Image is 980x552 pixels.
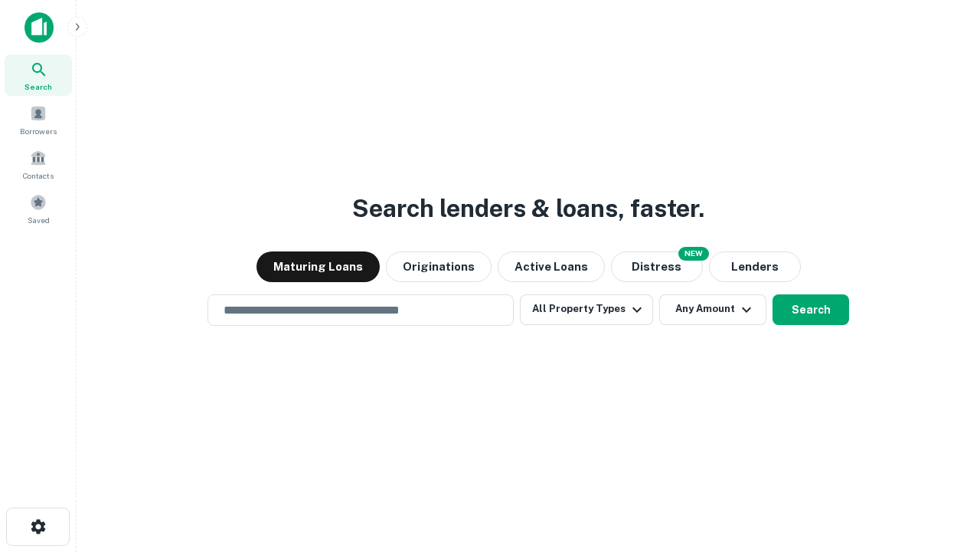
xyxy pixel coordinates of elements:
iframe: Chat Widget [903,429,980,503]
button: Active Loans [498,251,605,282]
a: Search [5,54,72,96]
span: Search [24,80,52,93]
span: Saved [28,214,50,226]
h3: Search lenders & loans, faster. [352,190,704,227]
a: Saved [5,188,72,229]
button: Search distressed loans with lien and other non-mortgage details. [611,251,703,282]
img: capitalize-icon.png [24,12,54,43]
span: Borrowers [20,125,57,137]
span: Contacts [23,169,54,182]
button: Any Amount [659,294,766,325]
button: Search [773,294,849,325]
button: All Property Types [520,294,653,325]
a: Borrowers [5,99,72,140]
a: Contacts [5,143,72,185]
button: Maturing Loans [256,251,380,282]
div: NEW [678,247,709,261]
button: Originations [386,251,492,282]
button: Lenders [709,251,801,282]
